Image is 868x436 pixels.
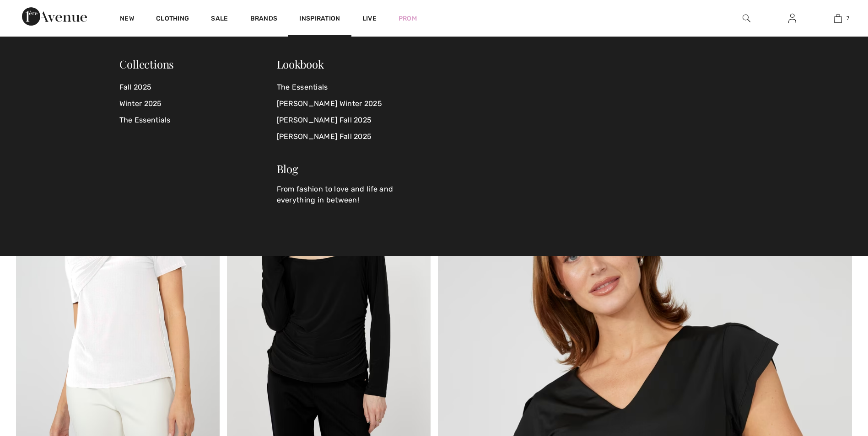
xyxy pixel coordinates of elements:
[277,79,423,96] a: The Essentials
[815,13,860,24] a: 7
[834,13,842,24] img: My Bag
[277,128,423,145] a: [PERSON_NAME] Fall 2025
[22,7,87,26] img: 1ère Avenue
[809,367,859,390] iframe: Opens a widget where you can find more information
[277,57,324,71] a: Lookbook
[743,13,750,24] img: search the website
[788,13,796,24] img: My Info
[277,184,423,206] p: From fashion to love and life and everything in between!
[119,57,174,71] span: Collections
[211,15,228,24] a: Sale
[399,14,417,23] a: Prom
[119,112,277,128] a: The Essentials
[299,15,340,24] span: Inspiration
[277,112,423,128] a: [PERSON_NAME] Fall 2025
[277,96,423,112] a: [PERSON_NAME] Winter 2025
[119,96,277,112] a: Winter 2025
[156,15,189,24] a: Clothing
[846,14,849,22] span: 7
[120,15,134,24] a: New
[781,13,803,24] a: Sign In
[277,161,298,176] a: Blog
[119,79,277,96] a: Fall 2025
[362,14,377,23] a: Live
[250,15,278,24] a: Brands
